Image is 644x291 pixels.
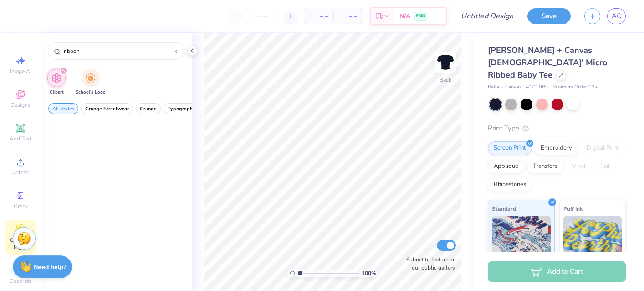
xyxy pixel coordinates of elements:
button: filter button [47,69,66,96]
span: Decorate [10,277,31,285]
img: Standard [492,216,551,261]
input: Try "Stars" [63,47,174,56]
span: – – [310,11,328,21]
input: – – [245,8,280,24]
div: Applique [488,160,524,173]
span: Grunge Streetwear [85,105,129,112]
img: Back [436,53,455,71]
span: # 1010BE [526,83,548,91]
span: Greek [14,203,28,210]
span: – – [339,11,357,21]
span: FREE [416,13,425,19]
div: Foil [594,160,616,173]
div: Vinyl [566,160,592,173]
span: Grunge [140,105,157,112]
div: Back [440,76,451,84]
button: filter button [136,103,161,114]
div: Digital Print [581,141,625,155]
span: AC [612,11,621,21]
span: Typography [168,105,195,112]
input: Untitled Design [454,7,521,25]
span: Minimum Order: 12 + [552,83,598,91]
button: Save [527,8,571,24]
span: Image AI [10,68,31,75]
div: filter for School's Logo [76,69,106,96]
img: Puff Ink [563,216,622,261]
div: Screen Print [488,141,532,155]
span: Designs [10,101,31,109]
button: filter button [164,103,199,114]
div: Transfers [527,160,563,173]
div: Embroidery [535,141,578,155]
span: School's Logo [76,89,106,96]
span: Bella + Canvas [488,83,521,91]
span: Puff Ink [563,204,583,213]
span: N/A [399,11,410,21]
span: Clipart [50,89,64,96]
div: filter for Clipart [47,69,66,96]
img: School's Logo Image [86,73,96,83]
span: All Styles [52,105,74,112]
span: Add Text [10,135,31,142]
button: filter button [81,103,133,114]
strong: Need help? [33,263,66,271]
a: AC [607,8,626,24]
span: 100 % [362,269,376,277]
label: Submit to feature on our public gallery. [401,255,456,272]
span: Standard [492,204,516,213]
div: Rhinestones [488,178,532,192]
span: Upload [11,169,30,176]
button: filter button [76,69,106,96]
img: Clipart Image [51,73,62,83]
span: Clipart & logos [5,236,36,251]
button: filter button [48,103,78,114]
span: [PERSON_NAME] + Canvas [DEMOGRAPHIC_DATA]' Micro Ribbed Baby Tee [488,45,607,80]
div: Print Type [488,123,626,134]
